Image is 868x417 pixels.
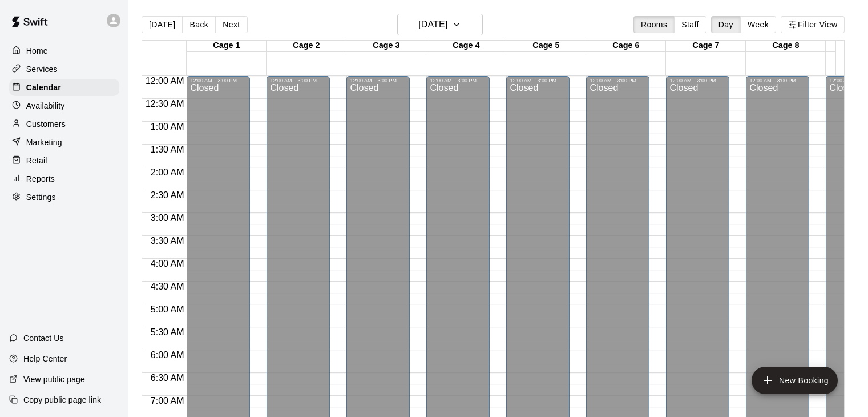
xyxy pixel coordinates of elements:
span: 5:00 AM [148,304,187,314]
div: Cage 4 [426,41,506,51]
div: 12:00 AM – 3:00 PM [270,78,326,83]
a: Reports [9,170,119,187]
span: 6:30 AM [148,373,187,383]
button: Back [182,16,216,33]
button: Day [711,16,741,33]
span: 1:30 AM [148,145,187,154]
h6: [DATE] [418,17,447,33]
span: 1:00 AM [148,122,187,131]
p: Availability [26,100,65,111]
button: [DATE] [397,14,483,35]
button: Staff [674,16,706,33]
p: View public page [23,374,85,385]
p: Copy public page link [23,394,101,406]
p: Help Center [23,353,67,364]
a: Retail [9,152,119,169]
span: 3:30 AM [148,236,187,246]
span: 2:30 AM [148,190,187,200]
span: 4:30 AM [148,282,187,291]
button: Week [740,16,776,33]
span: 12:30 AM [143,99,187,109]
a: Services [9,61,119,78]
span: 4:00 AM [148,259,187,268]
p: Home [26,45,48,57]
a: Calendar [9,79,119,96]
div: 12:00 AM – 3:00 PM [669,78,726,83]
div: Cage 3 [346,41,426,51]
p: Marketing [26,137,62,148]
div: 12:00 AM – 3:00 PM [190,78,247,83]
div: Cage 6 [586,41,666,51]
a: Home [9,42,119,59]
div: Cage 1 [187,41,267,51]
p: Contact Us [23,332,64,344]
button: Next [215,16,247,33]
span: 2:00 AM [148,167,187,177]
div: Cage 8 [746,41,826,51]
p: Retail [26,155,47,166]
span: 7:00 AM [148,396,187,406]
a: Settings [9,189,119,206]
a: Availability [9,97,119,114]
span: 3:00 AM [148,213,187,223]
button: Filter View [781,16,845,33]
div: Cage 7 [666,41,746,51]
div: Cage 2 [267,41,346,51]
p: Reports [26,173,55,185]
button: Rooms [633,16,675,33]
div: 12:00 AM – 3:00 PM [749,78,806,83]
span: 12:00 AM [143,76,187,86]
a: Customers [9,115,119,133]
p: Calendar [26,82,61,93]
div: 12:00 AM – 3:00 PM [430,78,486,83]
div: 12:00 AM – 3:00 PM [590,78,646,83]
a: Marketing [9,134,119,151]
div: 12:00 AM – 3:00 PM [510,78,566,83]
div: Cage 5 [506,41,586,51]
p: Services [26,63,58,75]
span: 6:00 AM [148,350,187,360]
div: 12:00 AM – 3:00 PM [350,78,406,83]
p: Customers [26,118,66,130]
button: add [752,367,838,394]
span: 5:30 AM [148,327,187,337]
button: [DATE] [142,16,183,33]
p: Settings [26,191,56,203]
